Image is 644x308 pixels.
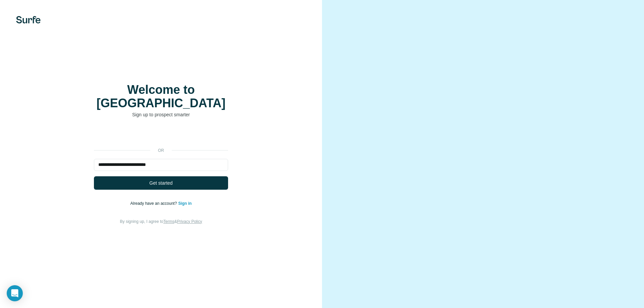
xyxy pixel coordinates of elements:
iframe: Botão "Fazer login com o Google" [91,128,231,143]
a: Privacy Policy [177,219,202,224]
button: Get started [94,176,228,190]
span: By signing up, I agree to & [120,219,202,224]
span: Get started [149,180,172,186]
img: Surfe's logo [16,16,41,23]
div: Open Intercom Messenger [7,285,23,301]
a: Terms [163,219,174,224]
h1: Welcome to [GEOGRAPHIC_DATA] [94,83,228,110]
a: Sign in [178,201,192,206]
span: Already have an account? [130,201,178,206]
p: Sign up to prospect smarter [94,111,228,118]
p: or [150,147,172,153]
